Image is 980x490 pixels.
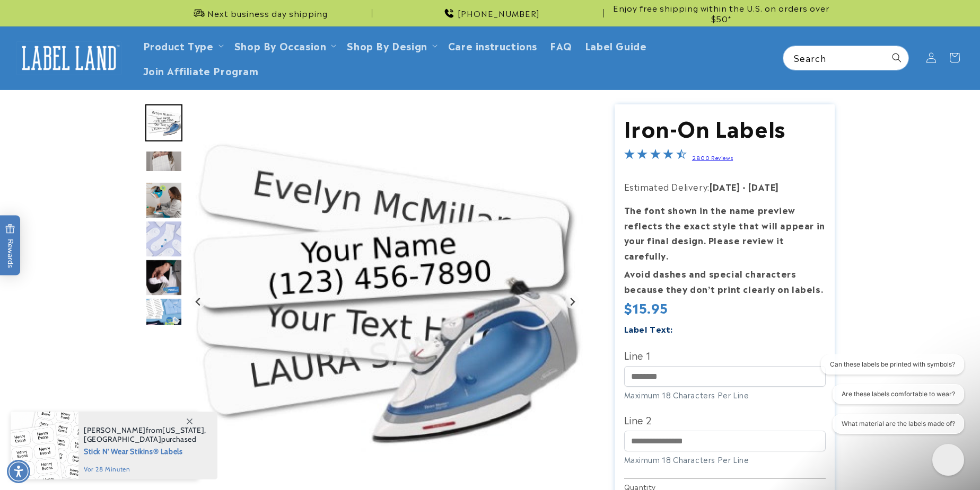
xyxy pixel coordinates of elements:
[692,154,733,161] a: 2800 Reviews - open in a new tab
[137,58,265,83] a: Join Affiliate Program
[624,411,826,428] label: Line 2
[145,150,182,172] img: null
[585,39,647,51] span: Label Guide
[137,33,228,58] summary: Product Type
[145,259,182,296] img: Iron-On Labels - Label Land
[624,203,825,262] strong: The font shown in the name preview reflects the exact style that will appear in your final design...
[12,38,126,78] a: Label Land
[84,425,146,435] span: [PERSON_NAME]
[442,33,544,58] a: Care instructions
[145,182,182,219] img: Iron-On Labels - Label Land
[143,38,214,52] a: Product Type
[228,33,341,58] summary: Shop By Occasion
[710,180,740,193] strong: [DATE]
[84,465,206,474] span: vor 28 Minuten
[143,64,259,76] span: Join Affiliate Program
[191,295,206,309] button: Previous slide
[145,104,182,141] div: Go to slide 4
[624,113,826,141] h1: Iron-On Labels
[748,180,779,193] strong: [DATE]
[742,180,746,193] strong: -
[347,38,427,52] a: Shop By Design
[84,426,206,444] span: from , purchased
[885,46,908,69] button: Search
[624,298,669,317] span: $15.95
[207,8,328,19] span: Next business day shipping
[624,346,826,363] label: Line 1
[448,39,537,51] span: Care instructions
[162,425,204,435] span: [US_STATE]
[608,3,835,23] span: Enjoy free shipping within the U.S. on orders over $50*
[579,33,653,58] a: Label Guide
[458,8,540,19] span: [PHONE_NUMBER]
[84,434,161,444] span: [GEOGRAPHIC_DATA]
[145,220,182,257] div: Go to slide 7
[565,295,580,309] button: Next slide
[145,220,182,257] img: Iron-On Labels - Label Land
[16,41,122,74] img: Label Land
[927,440,969,479] iframe: Gorgias live chat messenger
[340,33,441,58] summary: Shop By Design
[145,298,182,335] div: Go to slide 9
[7,460,30,483] div: Accessibility Menu
[624,389,826,400] div: Maximum 18 Characters Per Line
[624,267,824,295] strong: Avoid dashes and special characters because they don’t print clearly on labels.
[624,150,687,163] span: 4.5-star overall rating
[145,182,182,219] div: Go to slide 6
[145,104,182,141] img: Iron-on name labels with an iron
[145,143,182,180] div: Go to slide 5
[544,33,579,58] a: FAQ
[234,39,327,51] span: Shop By Occasion
[624,323,673,335] label: Label Text:
[84,444,206,457] span: Stick N' Wear Stikins® Labels
[624,454,826,465] div: Maximum 18 Characters Per Line
[550,39,572,51] span: FAQ
[5,224,15,268] span: Rewards
[145,298,182,335] img: Iron-On Labels - Label Land
[624,179,826,194] p: Estimated Delivery:
[806,354,969,442] iframe: Gorgias live chat conversation starters
[145,259,182,296] div: Go to slide 8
